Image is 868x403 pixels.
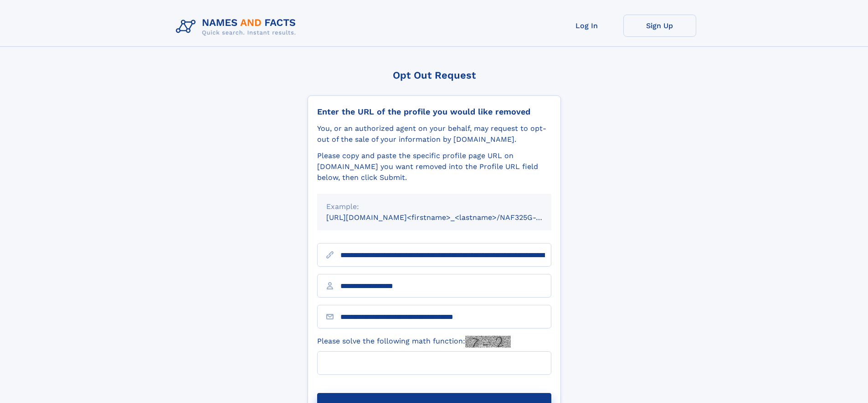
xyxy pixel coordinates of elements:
[326,201,542,212] div: Example:
[550,15,623,37] a: Log In
[172,15,303,39] img: Logo Names and Facts
[317,336,511,348] label: Please solve the following math function:
[623,15,696,37] a: Sign Up
[317,123,551,145] div: You, or an authorized agent on your behalf, may request to opt-out of the sale of your informatio...
[326,213,569,222] small: [URL][DOMAIN_NAME]<firstname>_<lastname>/NAF325G-xxxxxxxx
[308,70,561,81] div: Opt Out Request
[317,107,551,117] div: Enter the URL of the profile you would like removed
[317,150,551,183] div: Please copy and paste the specific profile page URL on [DOMAIN_NAME] you want removed into the Pr...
